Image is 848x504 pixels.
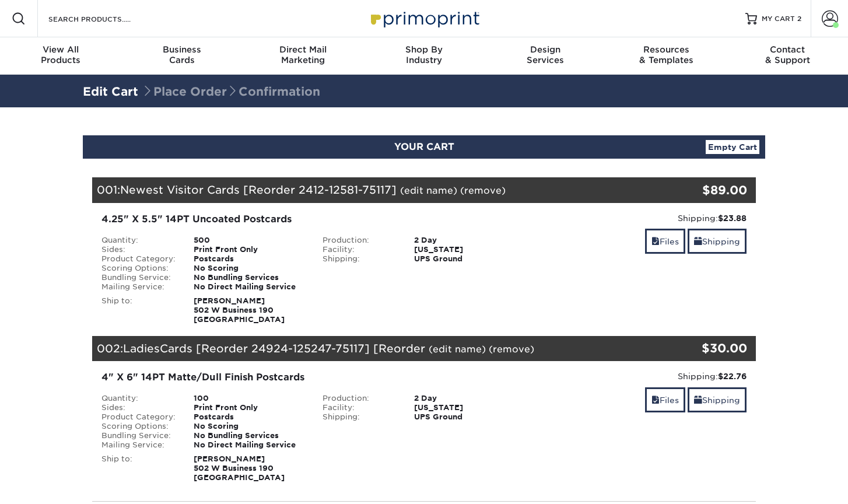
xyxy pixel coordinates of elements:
div: Ship to: [93,454,185,482]
span: Contact [727,44,848,55]
div: Production: [314,236,406,245]
span: Newest Visitor Cards [Reorder 2412-12581-75117] [120,183,397,196]
a: Resources& Templates [606,37,727,75]
div: [US_STATE] [405,245,534,254]
strong: $23.88 [718,213,747,223]
div: No Direct Mailing Service [185,282,314,292]
div: & Templates [606,44,727,65]
a: (edit name) [400,185,457,196]
div: 2 Day [405,236,534,245]
div: 2 Day [405,394,534,403]
a: (remove) [489,344,534,355]
span: shipping [694,237,702,246]
div: Production: [314,394,406,403]
div: No Bundling Services [185,273,314,282]
span: shipping [694,395,702,405]
div: Quantity: [93,236,185,245]
div: Marketing [242,44,363,65]
div: Postcards [185,412,314,422]
div: $89.00 [645,181,747,199]
span: Direct Mail [242,44,363,55]
div: 002: [92,336,645,362]
a: Edit Cart [83,85,138,99]
span: LadiesCards [Reorder 24924-125247-75117] [Reorder [123,342,425,355]
img: Primoprint [366,6,482,31]
div: Cards [121,44,243,65]
span: files [651,237,660,246]
span: files [651,395,660,405]
div: Facility: [314,245,406,254]
div: Product Category: [93,412,185,422]
div: Sides: [93,245,185,254]
div: Bundling Service: [93,273,185,282]
a: (remove) [460,185,506,196]
div: Facility: [314,403,406,412]
a: Shipping [688,229,747,254]
div: [US_STATE] [405,403,534,412]
div: 500 [185,236,314,245]
div: Shipping: [314,412,406,422]
div: Bundling Service: [93,431,185,440]
div: Scoring Options: [93,264,185,273]
span: 2 [797,15,801,23]
div: Quantity: [93,394,185,403]
a: Contact& Support [727,37,848,75]
iframe: Google Customer Reviews [3,468,99,500]
div: $30.00 [645,339,747,357]
div: 100 [185,394,314,403]
span: Resources [606,44,727,55]
a: DesignServices [485,37,606,75]
div: No Scoring [185,264,314,273]
div: Print Front Only [185,403,314,412]
a: Direct MailMarketing [242,37,363,75]
div: 4.25" X 5.5" 14PT Uncoated Postcards [101,212,525,226]
a: BusinessCards [121,37,243,75]
a: Files [645,229,685,254]
div: Mailing Service: [93,440,185,450]
div: Print Front Only [185,245,314,254]
div: UPS Ground [405,254,534,264]
div: Ship to: [93,296,185,324]
span: Business [121,44,243,55]
a: (edit name) [429,344,486,355]
div: Mailing Service: [93,282,185,292]
a: Empty Cart [706,140,759,154]
input: SEARCH PRODUCTS..... [47,12,161,26]
a: Shop ByIndustry [363,37,485,75]
div: Sides: [93,403,185,412]
div: Services [485,44,606,65]
div: Industry [363,44,485,65]
div: 001: [92,177,645,203]
strong: $22.76 [718,372,747,381]
div: No Bundling Services [185,431,314,440]
span: Place Order Confirmation [142,85,320,99]
strong: [PERSON_NAME] 502 W Business 190 [GEOGRAPHIC_DATA] [194,296,285,324]
div: & Support [727,44,848,65]
div: UPS Ground [405,412,534,422]
a: Files [645,387,685,412]
div: 4" X 6" 14PT Matte/Dull Finish Postcards [101,370,525,384]
span: Design [485,44,606,55]
span: YOUR CART [394,141,454,152]
span: MY CART [762,14,795,24]
div: No Scoring [185,422,314,431]
a: Shipping [688,387,747,412]
div: Shipping: [543,370,747,382]
div: Product Category: [93,254,185,264]
div: Shipping: [543,212,747,224]
div: Shipping: [314,254,406,264]
div: Scoring Options: [93,422,185,431]
span: Shop By [363,44,485,55]
div: No Direct Mailing Service [185,440,314,450]
div: Postcards [185,254,314,264]
strong: [PERSON_NAME] 502 W Business 190 [GEOGRAPHIC_DATA] [194,454,285,482]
